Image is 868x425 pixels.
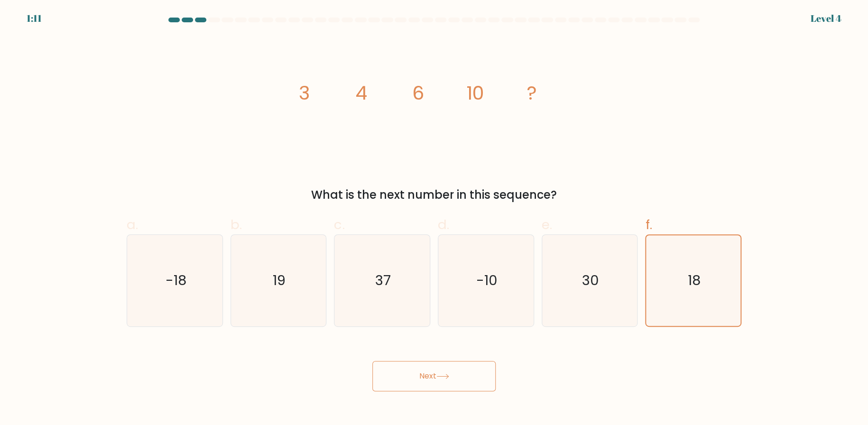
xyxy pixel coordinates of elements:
[688,271,701,290] text: 18
[273,271,286,290] text: 19
[355,80,367,106] tspan: 4
[527,80,537,106] tspan: ?
[27,11,42,26] div: 1:11
[132,186,736,203] div: What is the next number in this sequence?
[811,11,841,26] div: Level 4
[372,361,496,391] button: Next
[645,215,652,234] span: f.
[165,271,186,290] text: -18
[582,271,599,290] text: 30
[127,215,138,234] span: a.
[438,215,449,234] span: d.
[542,215,552,234] span: e.
[334,215,344,234] span: c.
[412,80,424,106] tspan: 6
[466,80,484,106] tspan: 10
[375,271,391,290] text: 37
[231,215,242,234] span: b.
[299,80,310,106] tspan: 3
[476,271,498,290] text: -10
